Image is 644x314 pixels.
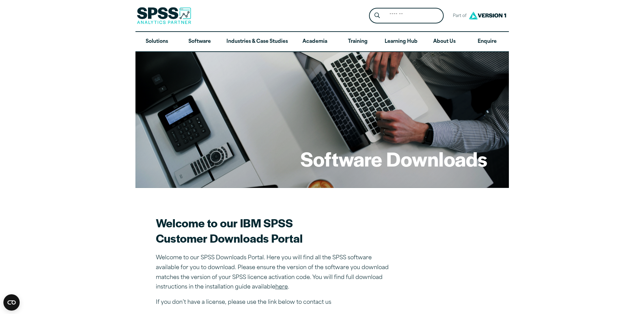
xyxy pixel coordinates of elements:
[156,215,393,246] h2: Welcome to our IBM SPSS Customer Downloads Portal
[221,32,293,52] a: Industries & Case Studies
[156,253,393,292] p: Welcome to our SPSS Downloads Portal. Here you will find all the SPSS software available for you ...
[369,8,444,24] form: Site Header Search Form
[275,284,288,290] a: here
[156,298,393,308] p: If you don’t have a license, please use the link below to contact us
[371,10,383,22] button: Search magnifying glass icon
[466,32,509,52] a: Enquire
[135,32,509,52] nav: Desktop version of site main menu
[137,7,191,24] img: SPSS Analytics Partner
[379,32,423,52] a: Learning Hub
[3,294,20,311] button: Open CMP widget
[293,32,336,52] a: Academia
[467,9,508,22] img: Version1 Logo
[178,32,221,52] a: Software
[300,145,487,172] h1: Software Downloads
[423,32,466,52] a: About Us
[135,32,178,52] a: Solutions
[336,32,379,52] a: Training
[449,11,467,21] span: Part of
[374,13,380,18] svg: Search magnifying glass icon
